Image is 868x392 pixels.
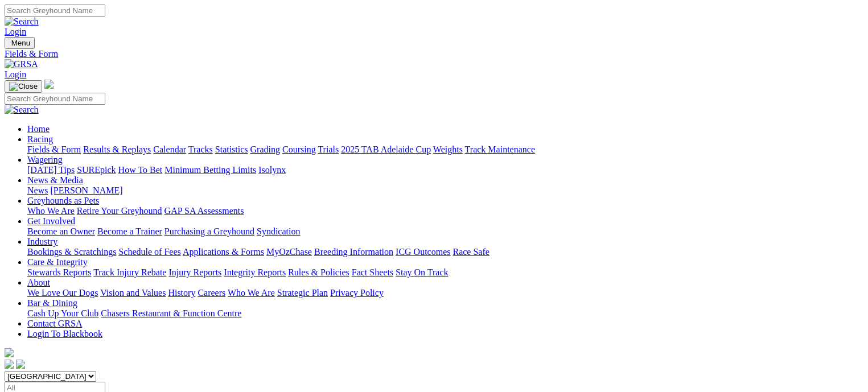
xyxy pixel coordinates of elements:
a: Grading [250,145,280,154]
div: Get Involved [27,226,863,237]
img: logo-grsa-white.png [44,80,54,89]
a: Wagering [27,155,63,164]
a: We Love Our Dogs [27,288,98,298]
a: Applications & Forms [183,247,264,257]
a: GAP SA Assessments [164,206,244,216]
a: Fact Sheets [352,267,393,277]
a: Privacy Policy [330,288,384,298]
img: Search [5,16,39,27]
button: Toggle navigation [5,37,35,49]
a: History [168,288,195,298]
a: Injury Reports [168,267,221,277]
a: Breeding Information [314,247,393,257]
img: GRSA [5,59,38,69]
img: logo-grsa-white.png [5,348,14,357]
div: About [27,288,863,298]
input: Search [5,5,105,16]
a: Login To Blackbook [27,329,102,339]
a: Tracks [188,145,213,154]
a: Become an Owner [27,226,95,236]
a: Careers [198,288,225,298]
a: Race Safe [452,247,489,257]
span: Menu [11,39,30,47]
a: Stay On Track [396,267,448,277]
a: Login [5,27,26,36]
a: Minimum Betting Limits [164,165,256,175]
a: Isolynx [258,165,286,175]
button: Toggle navigation [5,80,42,93]
img: Search [5,105,39,115]
a: Get Involved [27,216,75,226]
a: Who We Are [228,288,275,298]
a: Contact GRSA [27,319,82,328]
div: Greyhounds as Pets [27,206,863,216]
a: Purchasing a Greyhound [164,226,254,236]
a: Calendar [153,145,186,154]
a: Bookings & Scratchings [27,247,116,257]
a: Care & Integrity [27,257,88,267]
a: Greyhounds as Pets [27,196,99,205]
div: Industry [27,247,863,257]
a: Fields & Form [5,49,863,59]
div: Bar & Dining [27,308,863,319]
a: Become a Trainer [97,226,162,236]
a: Coursing [282,145,316,154]
a: Weights [433,145,463,154]
a: Bar & Dining [27,298,77,308]
a: Vision and Values [100,288,166,298]
div: Racing [27,145,863,155]
img: Close [9,82,38,91]
a: News [27,185,48,195]
a: 2025 TAB Adelaide Cup [341,145,431,154]
a: Chasers Restaurant & Function Centre [101,308,241,318]
a: ICG Outcomes [396,247,450,257]
a: Strategic Plan [277,288,328,298]
img: facebook.svg [5,360,14,369]
a: Schedule of Fees [118,247,180,257]
a: MyOzChase [266,247,312,257]
a: Integrity Reports [224,267,286,277]
div: News & Media [27,185,863,196]
a: Results & Replays [83,145,151,154]
div: Care & Integrity [27,267,863,278]
a: Rules & Policies [288,267,349,277]
a: Track Maintenance [465,145,535,154]
a: SUREpick [77,165,116,175]
a: Syndication [257,226,300,236]
a: Stewards Reports [27,267,91,277]
img: twitter.svg [16,360,25,369]
a: [DATE] Tips [27,165,75,175]
a: Fields & Form [27,145,81,154]
a: Retire Your Greyhound [77,206,162,216]
a: Home [27,124,50,134]
a: Statistics [215,145,248,154]
a: Login [5,69,26,79]
a: Who We Are [27,206,75,216]
a: Track Injury Rebate [93,267,166,277]
a: About [27,278,50,287]
a: How To Bet [118,165,163,175]
a: Industry [27,237,57,246]
a: Cash Up Your Club [27,308,98,318]
a: [PERSON_NAME] [50,185,122,195]
a: Racing [27,134,53,144]
input: Search [5,93,105,105]
div: Wagering [27,165,863,175]
a: Trials [318,145,339,154]
a: News & Media [27,175,83,185]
